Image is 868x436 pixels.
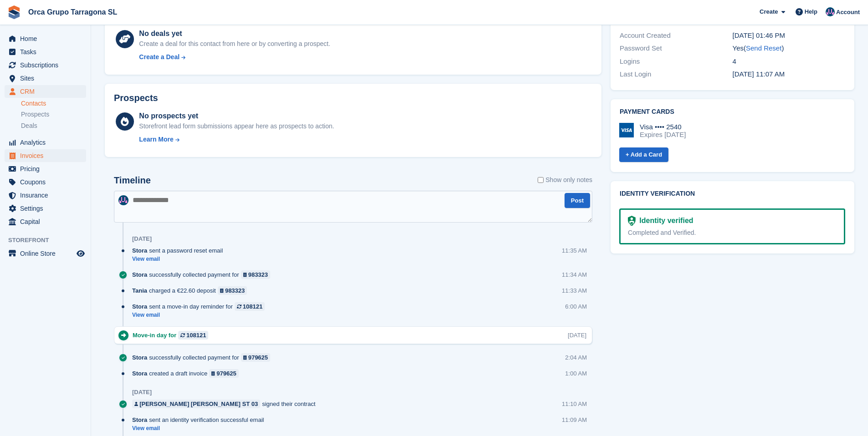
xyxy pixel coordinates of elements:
span: Tasks [20,46,75,58]
img: stora-icon-8386f47178a22dfd0bd8f6a31ec36ba5ce8667c1dd55bd0f319d3a0aa187defe.svg [7,5,21,19]
div: Yes [733,43,845,54]
a: 983323 [241,270,271,279]
a: View email [132,255,227,263]
h2: Identity verification [620,190,845,198]
h2: Timeline [114,175,151,186]
a: menu [5,85,86,98]
div: 11:33 AM [562,286,587,295]
a: Send Reset [746,44,781,52]
span: Home [20,32,75,45]
button: Post [565,193,590,208]
span: Online Store [20,247,75,260]
span: Analytics [20,136,75,149]
span: Stora [132,302,147,311]
div: Create a Deal [139,52,180,62]
span: Stora [132,369,147,378]
div: [DATE] 01:46 PM [733,30,845,41]
div: [DATE] [132,389,152,396]
span: Create [760,7,778,16]
a: menu [5,162,86,175]
a: Prospects [21,110,86,119]
a: View email [132,425,268,432]
span: Invoices [20,149,75,162]
a: 979625 [209,369,239,378]
span: ( ) [744,44,784,52]
span: Account [836,8,860,17]
div: 983323 [225,286,245,295]
div: successfully collected payment for [132,270,275,279]
div: Visa •••• 2540 [640,123,686,131]
span: Help [805,7,817,16]
div: 11:35 AM [562,246,587,255]
span: Stora [132,416,147,424]
div: signed their contract [132,400,320,408]
a: Preview store [75,248,86,259]
a: 108121 [235,302,265,311]
a: menu [5,202,86,215]
span: Sites [20,72,75,85]
span: Stora [132,246,147,255]
div: 108121 [186,331,206,340]
div: Account Created [620,30,732,41]
div: 11:10 AM [562,400,587,408]
a: Learn More [139,135,334,144]
a: menu [5,59,86,71]
div: 979625 [216,369,236,378]
img: ADMIN MANAGMENT [118,195,128,205]
a: [PERSON_NAME] [PERSON_NAME] ST 03 [132,400,260,408]
a: 108121 [178,331,208,340]
a: Create a Deal [139,52,330,62]
span: CRM [20,85,75,98]
div: 11:09 AM [562,416,587,424]
span: Tania [132,286,147,295]
div: No prospects yet [139,111,334,122]
div: sent a move-in day reminder for [132,302,269,311]
label: Show only notes [538,175,592,185]
a: menu [5,46,86,58]
div: 108121 [243,302,262,311]
a: menu [5,215,86,228]
div: Completed and Verified. [628,228,837,238]
div: successfully collected payment for [132,353,275,362]
time: 2025-10-01 09:07:01 UTC [733,70,785,78]
div: Logins [620,56,732,67]
div: No deals yet [139,28,330,39]
span: Settings [20,202,75,215]
span: Stora [132,353,147,362]
div: Move-in day for [133,331,213,340]
a: menu [5,247,86,260]
a: menu [5,176,86,188]
div: 6:00 AM [565,302,587,311]
div: Expires [DATE] [640,131,686,139]
div: created a draft invoice [132,369,243,378]
span: Subscriptions [20,59,75,71]
img: ADMIN MANAGMENT [826,7,835,16]
span: Coupons [20,176,75,188]
span: Prospects [21,110,49,119]
a: menu [5,72,86,85]
div: sent an identity verification successful email [132,416,268,424]
div: Storefront lead form submissions appear here as prospects to action. [139,122,334,131]
div: [PERSON_NAME] [PERSON_NAME] ST 03 [139,400,258,408]
a: Deals [21,121,86,131]
div: 983323 [248,270,268,279]
div: 4 [733,56,845,67]
span: Insurance [20,189,75,202]
a: 983323 [218,286,247,295]
a: menu [5,32,86,45]
div: Last Login [620,69,732,80]
div: 11:34 AM [562,270,587,279]
a: + Add a Card [619,147,668,162]
span: Capital [20,215,75,228]
a: Orca Grupo Tarragona SL [25,5,121,20]
div: Identity verified [636,215,693,226]
a: 979625 [241,353,271,362]
a: View email [132,311,269,319]
div: 2:04 AM [565,353,587,362]
input: Show only notes [538,175,544,185]
span: Pricing [20,162,75,175]
img: Identity Verification Ready [628,216,636,226]
span: Stora [132,270,147,279]
a: menu [5,149,86,162]
div: Password Set [620,43,732,54]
